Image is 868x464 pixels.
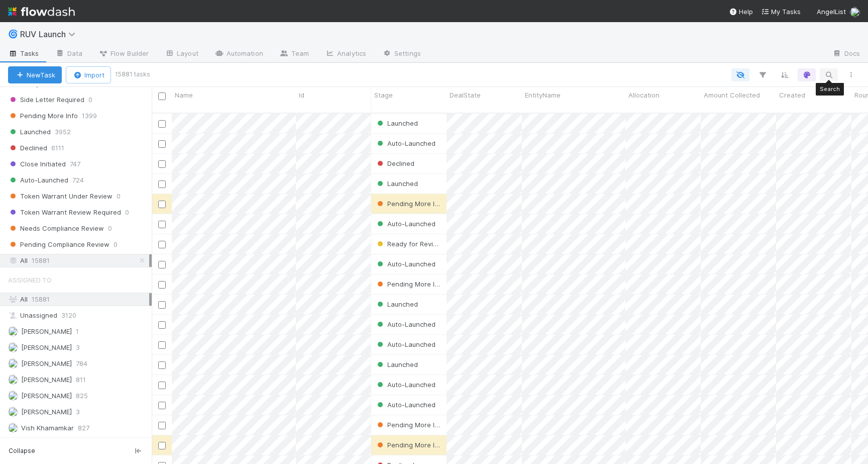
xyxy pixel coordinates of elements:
[158,261,166,268] input: Toggle Row Selected
[21,343,72,351] span: [PERSON_NAME]
[76,341,80,354] span: 3
[158,160,166,168] input: Toggle Row Selected
[8,423,18,433] img: avatar_2de93f86-b6c7-4495-bfe2-fb093354a53c.png
[450,90,481,100] span: DealState
[8,110,78,122] span: Pending More Info
[375,158,414,168] div: Declined
[21,424,74,432] span: Vish Khamamkar
[158,321,166,329] input: Toggle Row Selected
[375,359,418,369] div: Launched
[375,138,436,148] div: Auto-Launched
[375,441,445,449] span: Pending More Info
[375,260,436,268] span: Auto-Launched
[375,340,436,348] span: Auto-Launched
[375,280,445,288] span: Pending More Info
[375,259,436,269] div: Auto-Launched
[374,46,429,62] a: Settings
[158,180,166,188] input: Toggle Row Selected
[158,120,166,128] input: Toggle Row Selected
[375,139,436,147] span: Auto-Launched
[8,358,18,368] img: avatar_90c5705b-8caa-4fb5-b383-334c02713f8f.png
[375,219,436,229] div: Auto-Launched
[90,46,157,62] a: Flow Builder
[61,309,76,322] span: 3120
[158,92,166,100] input: Toggle All Rows Selected
[375,179,418,188] span: Launched
[8,309,149,322] div: Unassigned
[817,8,846,16] span: AngelList
[8,94,84,106] span: Side Letter Required
[317,46,374,62] a: Analytics
[76,374,86,386] span: 811
[8,30,18,38] span: 🌀
[158,341,166,349] input: Toggle Row Selected
[375,220,436,228] span: Auto-Launched
[78,422,89,434] span: 827
[82,110,97,122] span: 1399
[72,174,84,187] span: 724
[158,422,166,429] input: Toggle Row Selected
[761,7,801,17] a: My Tasks
[158,442,166,449] input: Toggle Row Selected
[66,66,111,83] button: Import
[8,391,18,401] img: avatar_b60dc679-d614-4581-862a-45e57e391fbd.png
[8,142,47,154] span: Declined
[8,407,18,417] img: avatar_9c151071-f933-43a5-bea8-75c79d9f5f0f.png
[76,390,88,402] span: 825
[158,221,166,228] input: Toggle Row Selected
[850,7,860,17] img: avatar_15e6a745-65a2-4f19-9667-febcb12e2fc8.png
[8,254,149,267] div: All
[158,402,166,409] input: Toggle Row Selected
[114,238,118,251] span: 0
[8,222,104,235] span: Needs Compliance Review
[158,241,166,248] input: Toggle Row Selected
[158,361,166,369] input: Toggle Row Selected
[375,319,436,329] div: Auto-Launched
[375,421,445,429] span: Pending More Info
[8,190,113,203] span: Token Warrant Under Review
[628,90,660,100] span: Allocation
[375,440,442,450] div: Pending More Info
[8,326,18,336] img: avatar_55035ea6-c43a-43cd-b0ad-a82770e0f712.png
[8,206,121,219] span: Token Warrant Review Required
[8,270,52,290] span: Assigned To
[158,201,166,208] input: Toggle Row Selected
[98,48,149,58] span: Flow Builder
[375,339,436,349] div: Auto-Launched
[8,66,62,83] button: NewTask
[8,174,68,187] span: Auto-Launched
[375,159,414,167] span: Declined
[76,357,87,370] span: 784
[375,300,418,308] span: Launched
[21,359,72,367] span: [PERSON_NAME]
[88,94,92,106] span: 0
[51,142,64,154] span: 6111
[761,8,801,16] span: My Tasks
[375,240,443,248] span: Ready for Review
[375,401,436,409] span: Auto-Launched
[375,119,418,127] span: Launched
[8,375,18,385] img: avatar_15e6a745-65a2-4f19-9667-febcb12e2fc8.png
[8,342,18,352] img: avatar_3b634316-3333-4b71-9158-cd5ac1fcb182.png
[32,295,50,303] span: 15881
[779,90,805,100] span: Created
[271,46,317,62] a: Team
[375,320,436,328] span: Auto-Launched
[55,126,71,138] span: 3952
[206,46,271,62] a: Automation
[76,406,80,418] span: 3
[375,420,442,430] div: Pending More Info
[375,118,418,128] div: Launched
[375,200,445,208] span: Pending More Info
[21,327,72,335] span: [PERSON_NAME]
[76,325,79,338] span: 1
[117,190,121,203] span: 0
[8,238,110,251] span: Pending Compliance Review
[158,382,166,389] input: Toggle Row Selected
[158,281,166,289] input: Toggle Row Selected
[375,279,442,289] div: Pending More Info
[9,446,35,455] span: Collapse
[375,199,442,209] div: Pending More Info
[8,126,51,138] span: Launched
[704,90,760,100] span: Amount Collected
